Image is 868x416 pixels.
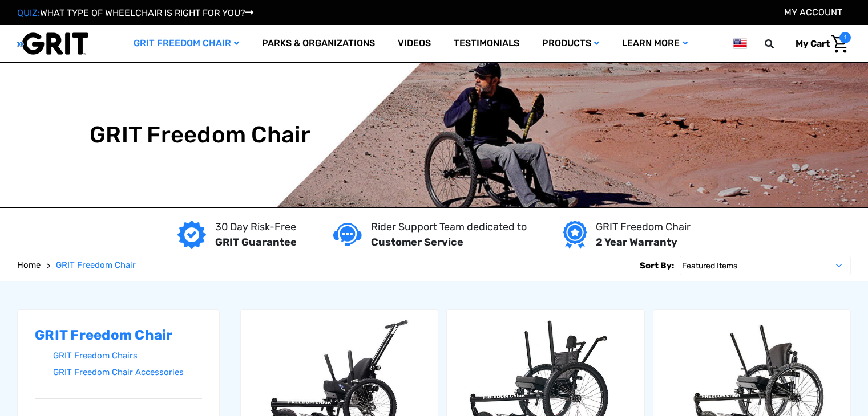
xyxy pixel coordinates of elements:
[53,348,202,364] a: GRIT Freedom Chairs
[770,32,787,56] input: Search
[596,219,691,235] p: GRIT Freedom Chair
[733,36,747,51] img: us.png
[35,327,202,344] h2: GRIT Freedom Chair
[796,38,830,49] span: My Cart
[17,7,253,18] a: QUIZ:WHAT TYPE OF WHEELCHAIR IS RIGHT FOR YOU?
[215,236,297,248] strong: GRIT Guarantee
[563,221,587,249] img: Year warranty
[831,35,848,53] img: Cart
[640,256,674,275] label: Sort By:
[122,25,251,62] a: GRIT Freedom Chair
[839,32,851,43] span: 1
[17,7,40,18] span: QUIZ:
[371,219,527,235] p: Rider Support Team dedicated to
[90,121,311,149] h1: GRIT Freedom Chair
[17,260,41,270] span: Home
[611,25,699,62] a: Learn More
[386,25,442,62] a: Videos
[17,259,41,272] a: Home
[371,236,463,248] strong: Customer Service
[333,223,362,246] img: Customer service
[215,219,297,235] p: 30 Day Risk-Free
[53,364,202,381] a: GRIT Freedom Chair Accessories
[17,32,88,55] img: GRIT All-Terrain Wheelchair and Mobility Equipment
[442,25,531,62] a: Testimonials
[787,32,851,56] a: Cart with 1 items
[531,25,611,62] a: Products
[177,221,206,249] img: GRIT Guarantee
[251,25,386,62] a: Parks & Organizations
[596,236,677,248] strong: 2 Year Warranty
[56,259,136,272] a: GRIT Freedom Chair
[784,7,842,18] a: Account
[56,260,136,270] span: GRIT Freedom Chair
